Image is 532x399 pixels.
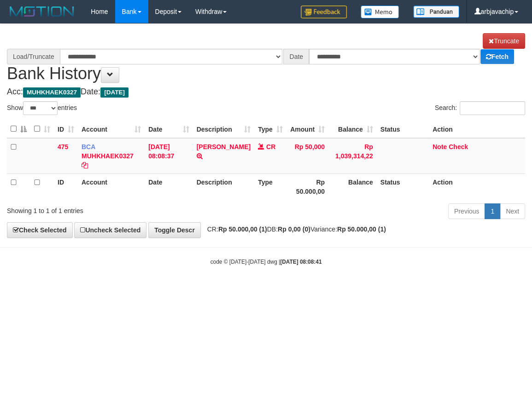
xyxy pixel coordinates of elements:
th: : activate to sort column ascending [30,120,54,138]
th: Type: activate to sort column ascending [254,120,286,138]
th: Type [254,173,286,200]
a: Check [449,143,468,150]
span: BCA [82,143,95,150]
a: Toggle Descr [148,222,201,238]
span: [DATE] [100,87,129,98]
th: Action [429,120,525,138]
a: Copy MUHKHAEK0327 to clipboard [82,162,88,169]
a: 1 [485,203,500,219]
span: CR: DB: Variance: [203,226,386,233]
h1: Bank History [7,33,525,82]
img: MOTION_logo.png [7,5,77,18]
th: Balance: activate to sort column ascending [328,120,377,138]
td: Rp 1,039,314,22 [328,138,377,174]
th: Account [78,173,145,200]
img: Button%20Memo.svg [361,6,399,18]
input: Search: [460,101,525,115]
th: ID [54,173,78,200]
th: Action [429,173,525,200]
a: Check Selected [7,222,73,238]
span: MUHKHAEK0327 [23,87,81,98]
th: Balance [328,173,377,200]
th: Rp 50.000,00 [286,173,328,200]
label: Show entries [7,101,77,115]
a: Fetch [480,49,514,64]
a: Previous [448,203,485,219]
a: MUHKHAEK0327 [82,152,134,160]
td: [DATE] 08:08:37 [145,138,193,174]
div: Showing 1 to 1 of 1 entries [7,202,215,215]
strong: [DATE] 08:08:41 [280,259,322,265]
a: Truncate [483,33,525,49]
th: : activate to sort column descending [7,120,30,138]
th: Description: activate to sort column ascending [193,120,254,138]
h4: Acc: Date: [7,87,525,97]
th: Description [193,173,254,200]
small: code © [DATE]-[DATE] dwg | [210,259,322,265]
strong: Rp 0,00 (0) [278,226,310,233]
span: CR [266,143,275,150]
th: Status [377,120,429,138]
strong: Rp 50.000,00 (1) [218,226,267,233]
th: Date: activate to sort column ascending [145,120,193,138]
strong: Rp 50.000,00 (1) [337,226,386,233]
select: Showentries [23,101,58,115]
th: Status [377,173,429,200]
img: Feedback.jpg [301,6,347,18]
a: Note [433,143,447,150]
th: ID: activate to sort column ascending [54,120,78,138]
a: [PERSON_NAME] [197,143,251,150]
th: Amount: activate to sort column ascending [286,120,328,138]
a: Next [500,203,525,219]
label: Search: [435,101,525,115]
div: Date [283,49,309,64]
span: 475 [58,143,68,150]
div: Load/Truncate [7,49,60,64]
a: Uncheck Selected [74,222,146,238]
td: Rp 50,000 [286,138,328,174]
th: Account: activate to sort column ascending [78,120,145,138]
th: Date [145,173,193,200]
img: panduan.png [413,6,459,18]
